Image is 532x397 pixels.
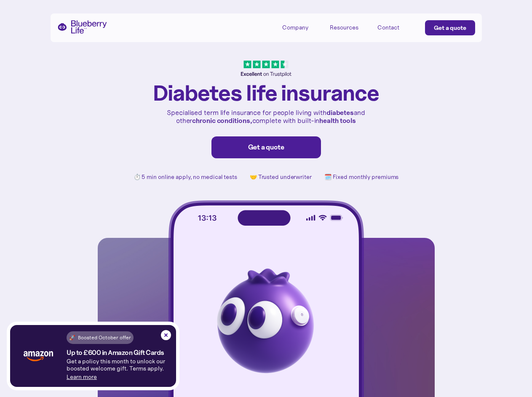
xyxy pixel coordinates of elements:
[220,143,312,152] div: Get a quote
[330,24,358,31] div: Resources
[282,20,320,34] div: Company
[165,109,367,125] p: Specialised term life insurance for people living with and other complete with built-in
[69,333,131,342] div: 🚀 Boosted October offer
[250,173,312,181] p: 🤝 Trusted underwriter
[377,24,399,31] div: Contact
[67,358,176,372] p: Get a policy this month to unlock our boosted welcome gift. Terms apply.
[319,116,356,125] strong: health tools
[326,108,354,117] strong: diabetes
[57,20,107,34] a: home
[192,116,252,125] strong: chronic conditions,
[425,20,475,35] a: Get a quote
[134,173,237,181] p: ⏱️ 5 min online apply, no medical tests
[67,349,164,356] h4: Up to £600 in Amazon Gift Cards
[324,173,399,181] p: 🗓️ Fixed monthly premiums
[330,20,368,34] div: Resources
[153,81,379,104] h1: Diabetes life insurance
[211,136,321,158] a: Get a quote
[434,24,466,32] div: Get a quote
[377,20,415,34] a: Contact
[67,373,97,381] a: Learn more
[282,24,308,31] div: Company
